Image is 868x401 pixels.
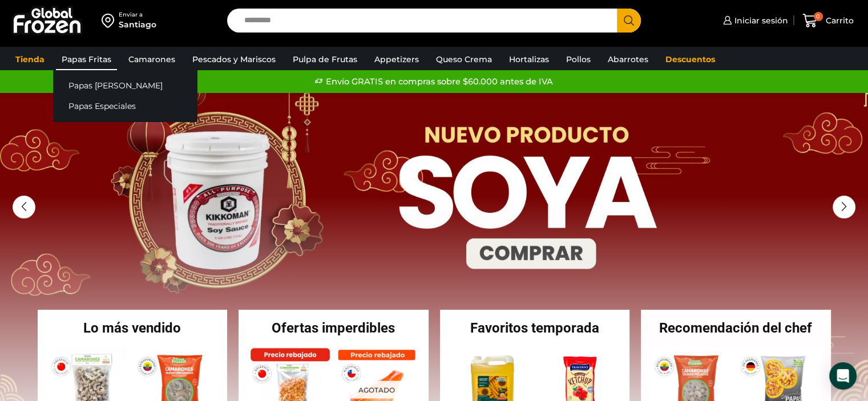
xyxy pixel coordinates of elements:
[602,48,654,70] a: Abarrotes
[350,380,403,398] p: Agotado
[833,196,855,218] div: Next slide
[119,19,156,30] div: Santiago
[641,321,831,335] h2: Recomendación del chef
[800,7,857,34] a: 0 Carrito
[560,48,596,70] a: Pollos
[38,321,228,335] h2: Lo más vendido
[660,48,721,70] a: Descuentos
[440,321,630,335] h2: Favoritos temporada
[56,48,117,70] a: Papas Fritas
[10,48,50,70] a: Tienda
[829,362,857,390] div: Open Intercom Messenger
[53,96,197,117] a: Papas Especiales
[123,48,181,70] a: Camarones
[102,11,119,30] img: address-field-icon.svg
[119,11,156,19] div: Enviar a
[13,196,35,218] div: Previous slide
[823,15,854,26] span: Carrito
[720,9,788,32] a: Iniciar sesión
[53,75,197,96] a: Papas [PERSON_NAME]
[503,48,555,70] a: Hortalizas
[814,12,823,21] span: 0
[287,48,363,70] a: Pulpa de Frutas
[732,15,788,26] span: Iniciar sesión
[617,9,641,33] button: Search button
[369,48,425,70] a: Appetizers
[239,321,429,335] h2: Ofertas imperdibles
[187,48,281,70] a: Pescados y Mariscos
[430,48,498,70] a: Queso Crema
